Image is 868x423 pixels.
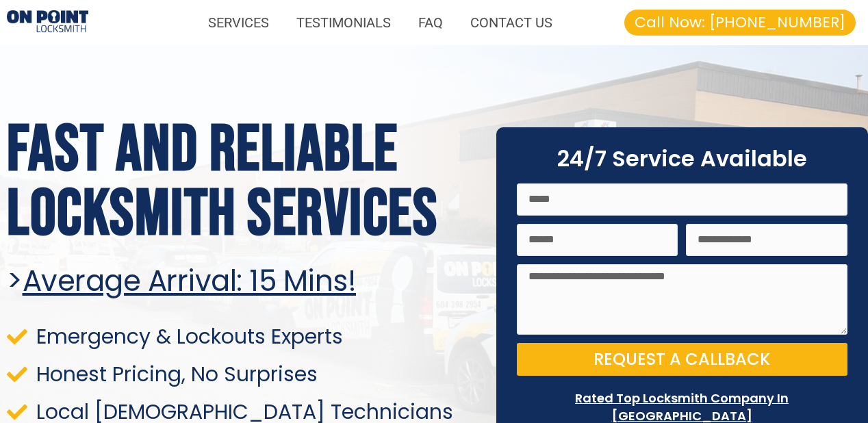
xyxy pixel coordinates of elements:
[635,15,845,30] span: Call Now: [PHONE_NUMBER]
[457,7,566,38] a: CONTACT US
[23,261,357,301] u: Average arrival: 15 Mins!
[7,264,479,298] h2: >
[624,10,856,36] a: Call Now: [PHONE_NUMBER]
[517,183,847,385] form: On Point Locksmith
[517,148,847,170] h2: 24/7 Service Available
[194,7,283,38] a: SERVICES
[593,351,770,368] span: Request a Callback
[405,7,457,38] a: FAQ
[283,7,405,38] a: TESTIMONIALS
[517,343,847,376] button: Request a Callback
[7,118,479,247] h1: Fast and reliable locksmith services
[102,7,565,38] nav: Menu
[7,10,88,36] img: Proximity Locksmiths 1
[33,327,343,346] span: Emergency & Lockouts Experts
